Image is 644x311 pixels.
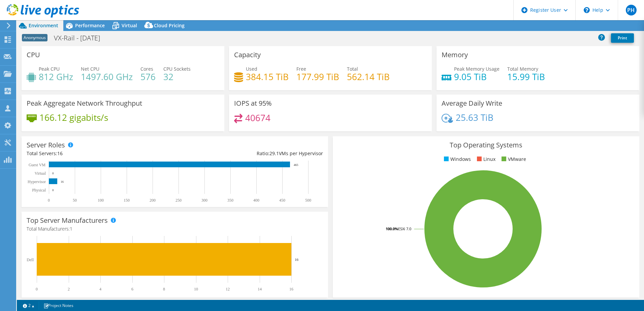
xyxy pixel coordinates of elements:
text: 12 [226,287,230,291]
h3: Peak Aggregate Network Throughput [27,100,142,107]
span: Total Memory [507,66,538,72]
text: 500 [305,198,311,203]
text: 0 [48,198,50,203]
text: Guest VM [29,163,45,167]
text: 16 [295,257,299,262]
text: Physical [32,188,46,193]
text: 6 [131,287,133,291]
li: Linux [475,155,495,163]
h3: Top Server Manufacturers [27,217,108,224]
span: 1 [70,226,72,232]
span: PH [626,5,637,15]
span: Environment [29,22,58,29]
h4: 32 [163,73,191,80]
a: 2 [18,301,39,310]
text: 450 [279,198,285,203]
text: 16 [61,180,64,183]
text: 400 [253,198,259,203]
a: Print [611,33,634,43]
text: 0 [52,172,54,175]
h4: 812 GHz [39,73,73,80]
text: 2 [68,287,70,291]
span: Net CPU [81,66,99,72]
li: Windows [442,155,471,163]
text: 16 [289,287,293,291]
span: Free [296,66,306,72]
text: 250 [175,198,182,203]
li: VMware [500,155,526,163]
text: 14 [258,287,262,291]
span: Virtual [122,22,137,29]
h4: 562.14 TiB [347,73,390,80]
h4: 40674 [245,114,270,122]
text: Hypervisor [28,179,46,184]
text: 100 [98,198,104,203]
text: Virtual [35,171,46,176]
span: Anonymous [22,34,47,41]
h4: Total Manufacturers: [27,225,323,233]
h3: Server Roles [27,141,65,149]
div: Total Servers: [27,150,175,157]
h3: CPU [27,51,40,59]
text: 0 [36,287,38,291]
tspan: ESXi 7.0 [398,226,411,231]
span: 29.1 [269,150,279,157]
text: 465 [294,163,298,167]
text: Dell [27,257,34,262]
text: 150 [124,198,130,203]
span: Cores [140,66,153,72]
h3: Top Operating Systems [338,141,634,149]
h3: IOPS at 95% [234,100,272,107]
h4: 25.63 TiB [456,114,493,121]
h4: 177.99 TiB [296,73,339,80]
span: Total [347,66,358,72]
svg: \n [584,7,590,13]
span: Used [246,66,257,72]
text: 4 [99,287,101,291]
h4: 166.12 gigabits/s [39,114,108,121]
span: Peak Memory Usage [454,66,500,72]
h1: VX-Rail - [DATE] [51,34,110,42]
h3: Capacity [234,51,261,59]
h4: 384.15 TiB [246,73,289,80]
h4: 576 [140,73,156,80]
span: Performance [75,22,105,29]
text: 8 [163,287,165,291]
text: 10 [194,287,198,291]
a: Project Notes [39,301,78,310]
h4: 9.05 TiB [454,73,500,80]
span: 16 [57,150,63,157]
text: 200 [150,198,156,203]
h4: 15.99 TiB [507,73,545,80]
h3: Memory [442,51,468,59]
text: 0 [52,188,54,192]
h4: 1497.60 GHz [81,73,133,80]
h3: Average Daily Write [442,100,502,107]
span: CPU Sockets [163,66,191,72]
div: Ratio: VMs per Hypervisor [175,150,323,157]
tspan: 100.0% [386,226,398,231]
text: 300 [201,198,207,203]
span: Peak CPU [39,66,60,72]
text: 50 [73,198,77,203]
text: 350 [227,198,233,203]
span: Cloud Pricing [154,22,185,29]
